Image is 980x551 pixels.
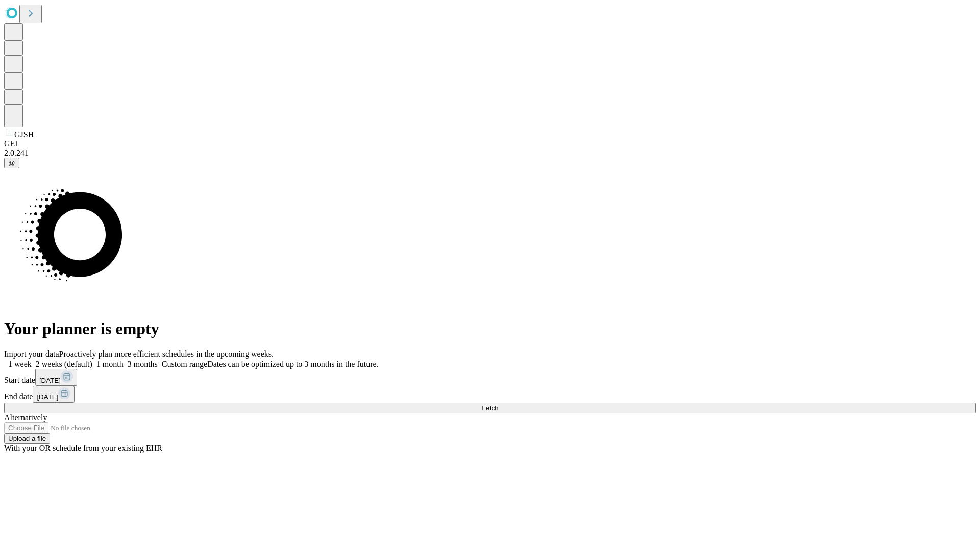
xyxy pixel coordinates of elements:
span: [DATE] [39,377,61,384]
span: Proactively plan more efficient schedules in the upcoming weeks. [59,349,274,358]
button: [DATE] [35,369,77,386]
span: GJSH [14,130,34,139]
button: [DATE] [33,386,75,403]
span: 1 week [8,360,32,368]
span: @ [8,159,15,167]
span: Fetch [481,404,498,412]
span: Alternatively [4,413,47,422]
div: Start date [4,369,976,386]
div: GEI [4,139,976,148]
span: [DATE] [37,393,58,401]
button: Upload a file [4,433,50,444]
h1: Your planner is empty [4,319,976,338]
span: 1 month [96,360,124,368]
button: @ [4,158,19,168]
span: Custom range [162,360,207,368]
span: With your OR schedule from your existing EHR [4,444,162,453]
button: Fetch [4,403,976,413]
span: 3 months [128,360,158,368]
span: Import your data [4,349,59,358]
div: End date [4,386,976,403]
span: 2 weeks (default) [36,360,92,368]
div: 2.0.241 [4,148,976,158]
span: Dates can be optimized up to 3 months in the future. [207,360,378,368]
